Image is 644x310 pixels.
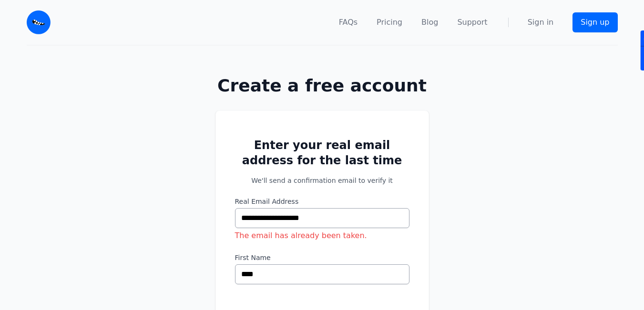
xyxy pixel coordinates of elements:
[528,17,554,28] a: Sign in
[235,253,409,262] label: First Name
[421,17,438,28] a: Blog
[27,10,51,34] img: Email Monster
[572,12,617,32] a: Sign up
[377,17,402,28] a: Pricing
[457,17,487,28] a: Support
[339,17,358,28] a: FAQs
[235,197,409,206] label: Real Email Address
[185,76,460,95] h1: Create a free account
[235,176,409,185] p: We'll send a confirmation email to verify it
[235,138,409,168] h2: Enter your real email address for the last time
[235,230,409,241] div: The email has already been taken.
